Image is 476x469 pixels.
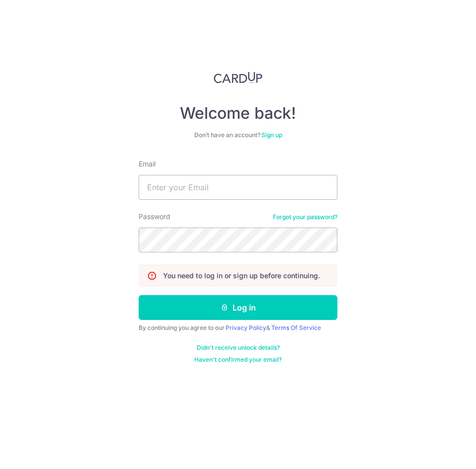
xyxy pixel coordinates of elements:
[226,324,266,331] a: Privacy Policy
[271,324,321,331] a: Terms Of Service
[139,131,337,139] div: Don’t have an account?
[273,213,337,221] a: Forgot your password?
[139,324,337,332] div: By continuing you agree to our &
[139,103,337,123] h4: Welcome back!
[139,159,156,169] label: Email
[197,344,280,352] a: Didn't receive unlock details?
[214,72,262,83] img: CardUp Logo
[139,212,170,222] label: Password
[139,175,337,200] input: Enter your Email
[194,356,282,364] a: Haven't confirmed your email?
[163,271,320,281] p: You need to log in or sign up before continuing.
[139,295,337,320] button: Log in
[261,131,282,139] a: Sign up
